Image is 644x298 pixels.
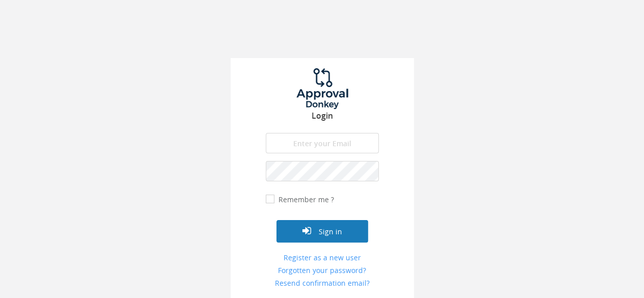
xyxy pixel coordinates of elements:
img: logo.png [284,68,360,109]
button: Sign in [276,220,368,242]
a: Register as a new user [266,253,379,263]
a: Resend confirmation email? [266,278,379,288]
input: Enter your Email [266,133,379,153]
label: Remember me ? [276,195,334,205]
h3: Login [231,112,414,121]
a: Forgotten your password? [266,265,379,276]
